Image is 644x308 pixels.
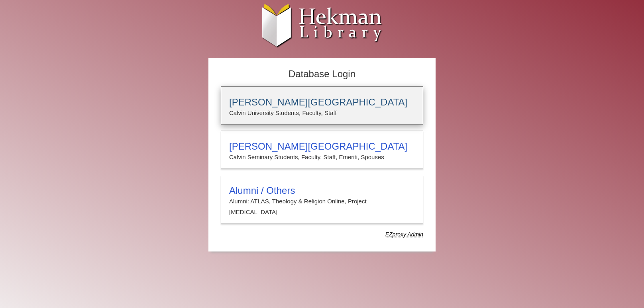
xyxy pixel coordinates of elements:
[385,231,423,238] dfn: Use Alumni login
[229,141,415,152] h3: [PERSON_NAME][GEOGRAPHIC_DATA]
[229,152,415,162] p: Calvin Seminary Students, Faculty, Staff, Emeriti, Spouses
[221,131,423,169] a: [PERSON_NAME][GEOGRAPHIC_DATA]Calvin Seminary Students, Faculty, Staff, Emeriti, Spouses
[229,196,415,217] p: Alumni: ATLAS, Theology & Religion Online, Project [MEDICAL_DATA]
[229,185,415,196] h3: Alumni / Others
[221,86,423,125] a: [PERSON_NAME][GEOGRAPHIC_DATA]Calvin University Students, Faculty, Staff
[229,97,415,108] h3: [PERSON_NAME][GEOGRAPHIC_DATA]
[229,185,415,217] summary: Alumni / OthersAlumni: ATLAS, Theology & Religion Online, Project [MEDICAL_DATA]
[217,66,427,82] h2: Database Login
[229,108,415,118] p: Calvin University Students, Faculty, Staff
